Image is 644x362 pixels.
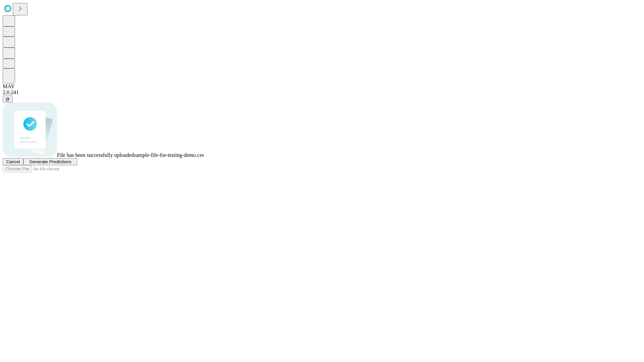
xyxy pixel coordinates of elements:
span: sample-file-for-testing-demo.csv [134,152,204,158]
div: 2.0.241 [3,89,641,96]
span: Generate Predictions [29,159,71,164]
button: @ [3,96,13,103]
button: Cancel [3,158,23,165]
span: Cancel [6,159,20,164]
span: File has been successfully uploaded [57,152,134,158]
span: @ [5,97,10,102]
div: MAY [3,83,641,89]
button: Generate Predictions [23,158,77,165]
